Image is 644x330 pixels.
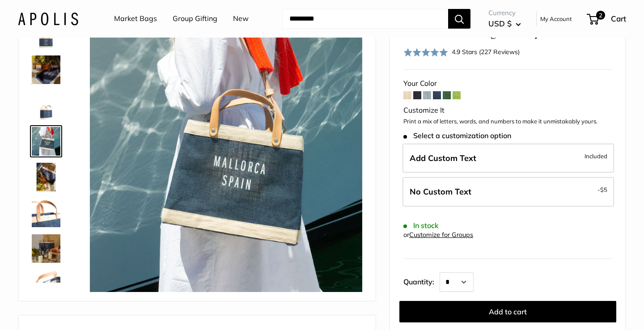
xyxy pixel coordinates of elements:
[588,12,626,26] a: 2 Cart
[114,12,157,25] a: Market Bags
[403,131,511,140] span: Select a customization option
[90,20,362,292] img: Petite Market Bag in Navy
[403,77,612,90] div: Your Color
[32,127,60,156] img: Petite Market Bag in Navy
[403,221,439,230] span: In stock
[30,197,62,229] a: description_Super soft and durable leather handles.
[282,9,448,29] input: Search...
[410,153,476,163] span: Add Custom Text
[30,233,62,265] a: Petite Market Bag in Navy
[233,12,249,25] a: New
[32,234,60,263] img: Petite Market Bag in Navy
[403,117,612,126] p: Print a mix of letters, words, and numbers to make it unmistakably yours.
[611,14,626,23] span: Cart
[403,270,440,292] label: Quantity:
[18,12,78,25] img: Apolis
[403,46,520,59] div: 4.9 Stars (227 Reviews)
[32,199,60,227] img: description_Super soft and durable leather handles.
[32,55,60,84] img: Petite Market Bag in Navy
[402,144,614,173] label: Add Custom Text
[32,163,60,191] img: Petite Market Bag in Navy
[30,89,62,122] a: Petite Market Bag in Navy
[30,125,62,157] a: Petite Market Bag in Navy
[600,186,607,193] span: $5
[410,186,471,197] span: No Custom Text
[173,12,217,25] a: Group Gifting
[403,22,580,38] span: Petite Market Bag in Navy
[540,13,572,24] a: My Account
[32,270,60,299] img: description_Inner pocket good for daily drivers.
[585,151,607,161] span: Included
[403,104,612,117] div: Customize It
[488,17,521,31] button: USD $
[448,9,470,29] button: Search
[403,229,473,241] div: or
[30,161,62,193] a: Petite Market Bag in Navy
[402,177,614,207] label: Leave Blank
[597,184,607,195] span: -
[399,301,616,322] button: Add to cart
[452,47,520,57] div: 4.9 Stars (227 Reviews)
[488,7,521,19] span: Currency
[488,19,512,28] span: USD $
[30,268,62,300] a: description_Inner pocket good for daily drivers.
[32,91,60,120] img: Petite Market Bag in Navy
[409,231,473,239] a: Customize for Groups
[30,54,62,86] a: Petite Market Bag in Navy
[596,11,605,20] span: 2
